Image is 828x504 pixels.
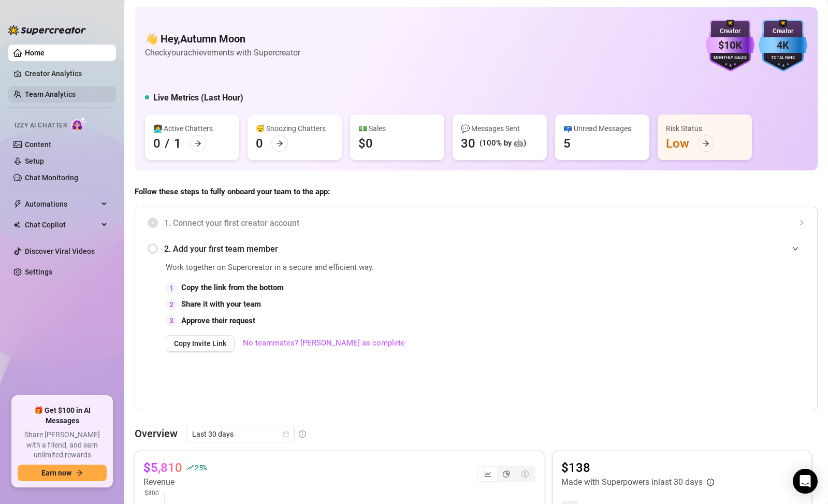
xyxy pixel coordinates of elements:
[166,282,177,294] div: 1
[25,196,98,212] span: Automations
[706,26,754,36] div: Creator
[358,123,436,134] div: 💵 Sales
[798,220,805,226] span: collapsed
[706,55,754,62] div: Monthly Sales
[358,135,373,152] div: $0
[181,299,261,309] strong: Share it with your team
[25,65,108,82] a: Creator Analytics
[194,140,201,147] span: arrow-right
[181,316,255,325] strong: Approve their request
[521,470,529,478] span: dollar-circle
[706,20,754,71] img: purple-badge-B9DA21FR.svg
[76,469,83,477] span: arrow-right
[145,32,300,46] h4: 👋 Hey, Autumn Moon
[563,123,641,134] div: 📪 Unread Messages
[181,283,284,292] strong: Copy the link from the bottom
[477,466,535,482] div: segmented control
[148,210,805,236] div: 1. Connect your first creator account
[174,135,181,152] div: 1
[25,140,51,149] a: Content
[256,123,333,134] div: 😴 Snoozing Chatters
[13,200,22,208] span: thunderbolt
[145,46,300,59] article: Check your achievements with Supercreator
[164,217,805,229] span: 1. Connect your first creator account
[135,426,178,441] article: Overview
[186,464,194,471] span: rise
[706,37,754,53] div: $10K
[174,339,226,348] span: Copy Invite Link
[759,55,807,62] div: Total Fans
[563,135,571,152] div: 5
[143,476,207,488] article: Revenue
[707,479,714,486] span: info-circle
[25,247,95,255] a: Discover Viral Videos
[461,135,475,152] div: 30
[153,92,243,104] h5: Live Metrics (Last Hour)
[793,469,818,494] div: Open Intercom Messenger
[283,431,289,437] span: calendar
[484,470,491,478] span: line-chart
[598,262,805,394] iframe: Adding Team Members
[702,140,709,147] span: arrow-right
[461,123,539,134] div: 💬 Messages Sent
[503,470,510,478] span: pie-chart
[561,459,714,476] article: $138
[759,26,807,36] div: Creator
[276,140,283,147] span: arrow-right
[18,465,107,481] button: Earn nowarrow-right
[25,217,98,233] span: Chat Copilot
[71,117,87,132] img: AI Chatter
[166,335,235,352] button: Copy Invite Link
[792,246,798,252] span: expanded
[166,262,572,274] span: Work together on Supercreator in a secure and efficient way.
[14,121,67,131] span: Izzy AI Chatter
[18,430,107,460] span: Share [PERSON_NAME] with a friend, and earn unlimited rewards
[25,268,52,276] a: Settings
[41,469,71,477] span: Earn now
[256,135,263,152] div: 0
[8,25,86,35] img: logo-BBDzfeDw.svg
[759,37,807,53] div: 4K
[166,299,177,310] div: 2
[299,430,306,438] span: info-circle
[666,123,744,134] div: Risk Status
[25,49,45,57] a: Home
[25,90,76,98] a: Team Analytics
[153,123,231,134] div: 👩‍💻 Active Chatters
[166,315,177,326] div: 3
[153,135,161,152] div: 0
[480,137,526,150] div: (100% by 🤖)
[135,187,330,196] strong: Follow these steps to fully onboard your team to the app:
[561,476,703,488] article: Made with Superpowers in last 30 days
[13,221,20,228] img: Chat Copilot
[192,426,288,442] span: Last 30 days
[148,236,805,262] div: 2. Add your first team member
[25,157,44,165] a: Setup
[25,174,78,182] a: Chat Monitoring
[143,459,182,476] article: $5,810
[18,406,107,426] span: 🎁 Get $100 in AI Messages
[195,463,207,472] span: 25 %
[164,242,805,255] span: 2. Add your first team member
[243,337,405,350] a: No teammates? [PERSON_NAME] as complete
[759,20,807,71] img: blue-badge-DgoSNQY1.svg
